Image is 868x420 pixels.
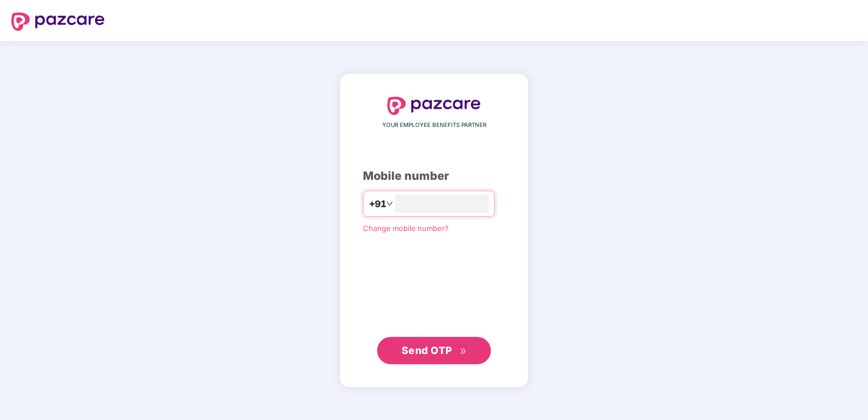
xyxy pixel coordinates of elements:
[369,197,386,211] span: +91
[382,121,486,130] span: YOUR EMPLOYEE BENEFITS PARTNER
[387,97,481,115] img: logo
[460,348,467,355] span: double-right
[11,13,105,31] img: logo
[363,224,449,233] a: Change mobile number?
[363,167,505,185] div: Mobile number
[377,337,491,364] button: Send OTPdouble-right
[402,344,452,356] span: Send OTP
[386,200,393,207] span: down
